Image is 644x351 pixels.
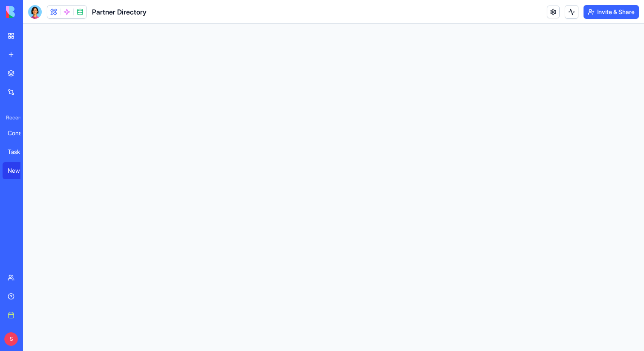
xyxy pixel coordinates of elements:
div: TaskFlow [8,148,32,156]
button: Invite & Share [584,5,639,19]
span: S [4,332,18,346]
div: New App [8,166,32,175]
img: logo [6,6,59,18]
div: Consulting Project Workspace [8,129,32,137]
a: New App [3,162,37,179]
a: TaskFlow [3,143,37,160]
h1: Partner Directory [92,7,147,17]
span: Recent [3,114,20,121]
a: Consulting Project Workspace [3,125,37,142]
